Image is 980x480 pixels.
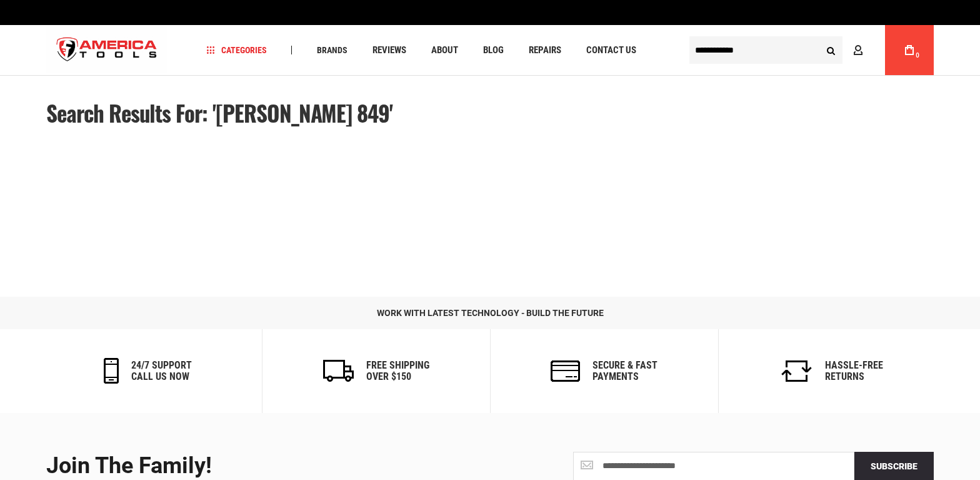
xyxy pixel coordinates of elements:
h6: 24/7 support call us now [131,360,192,382]
a: store logo [46,27,167,74]
h6: secure & fast payments [592,360,657,382]
a: Brands [311,42,353,59]
span: Search results for: '[PERSON_NAME] 849' [46,96,392,129]
h6: Free Shipping Over $150 [366,360,429,382]
a: Repairs [523,42,567,59]
img: America Tools [46,27,167,74]
button: Search [819,38,842,62]
a: Categories [201,42,272,59]
a: Contact Us [581,42,642,59]
span: 0 [916,52,919,59]
span: Categories [207,46,267,54]
span: Repairs [529,46,561,55]
a: 0 [897,25,921,75]
a: Reviews [367,42,412,59]
span: Reviews [372,46,406,55]
span: Blog [483,46,504,55]
h6: Hassle-Free Returns [825,360,883,382]
a: Blog [477,42,509,59]
div: Join the Family! [46,454,481,479]
span: Contact Us [586,46,636,55]
span: About [431,46,458,55]
span: Subscribe [871,461,917,471]
span: Brands [317,46,347,54]
a: About [426,42,464,59]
